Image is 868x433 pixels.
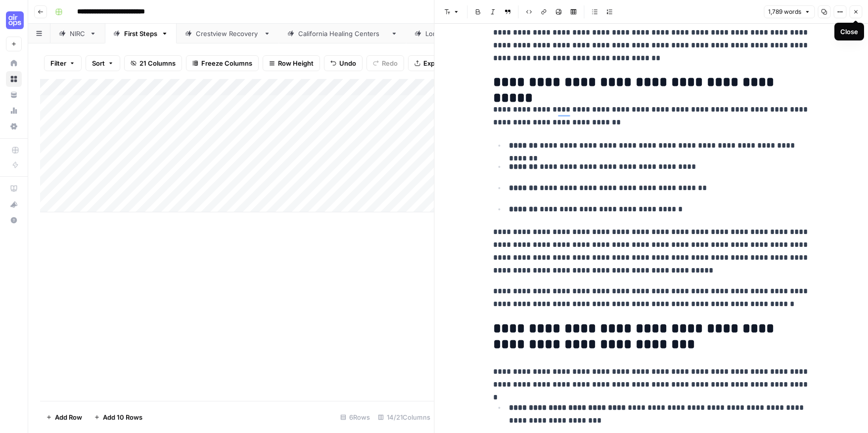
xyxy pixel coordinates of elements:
[196,29,260,39] div: Crestview Recovery
[279,24,406,43] a: [US_STATE] Healing Centers
[92,58,105,68] span: Sort
[263,55,320,71] button: Row Height
[177,24,279,43] a: Crestview Recovery
[44,55,82,71] button: Filter
[339,58,356,68] span: Undo
[764,5,815,18] button: 1,789 words
[124,29,157,39] div: First Steps
[840,27,858,37] div: Close
[139,58,176,68] span: 21 Columns
[40,409,88,425] button: Add Row
[6,181,22,197] a: AirOps Academy
[336,409,374,425] div: 6 Rows
[324,55,363,71] button: Undo
[6,103,22,118] a: Usage
[103,412,142,422] span: Add 10 Rows
[124,55,182,71] button: 21 Columns
[298,29,387,39] div: [US_STATE] Healing Centers
[6,55,22,71] a: Home
[366,55,404,71] button: Redo
[408,55,465,71] button: Export CSV
[406,24,471,43] a: Longleaf
[70,29,86,39] div: NIRC
[382,58,398,68] span: Redo
[6,8,22,33] button: Workspace: Cohort 4
[6,197,21,212] div: What's new?
[50,58,66,68] span: Filter
[55,412,82,422] span: Add Row
[86,55,120,71] button: Sort
[6,197,22,212] button: What's new?
[6,71,22,87] a: Browse
[201,58,252,68] span: Freeze Columns
[6,118,22,134] a: Settings
[88,409,148,425] button: Add 10 Rows
[186,55,259,71] button: Freeze Columns
[425,29,452,39] div: Longleaf
[105,24,177,43] a: First Steps
[374,409,434,425] div: 14/21 Columns
[6,87,22,103] a: Your Data
[50,24,105,43] a: NIRC
[6,212,22,228] button: Help + Support
[423,58,458,68] span: Export CSV
[768,7,801,16] span: 1,789 words
[278,58,314,68] span: Row Height
[6,11,24,29] img: Cohort 4 Logo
